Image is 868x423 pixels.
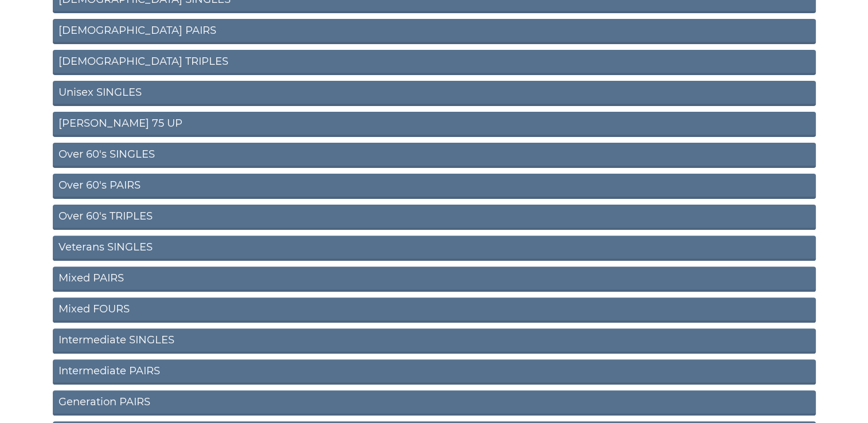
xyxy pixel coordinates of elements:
a: Over 60's TRIPLES [53,205,816,230]
a: Intermediate SINGLES [53,328,816,354]
a: Mixed FOURS [53,297,816,323]
a: [PERSON_NAME] 75 UP [53,112,816,137]
a: Generation PAIRS [53,390,816,416]
a: Intermediate PAIRS [53,359,816,385]
a: [DEMOGRAPHIC_DATA] TRIPLES [53,50,816,75]
a: Unisex SINGLES [53,81,816,106]
a: Over 60's PAIRS [53,174,816,199]
a: Mixed PAIRS [53,267,816,292]
a: Veterans SINGLES [53,236,816,261]
a: Over 60's SINGLES [53,143,816,168]
a: [DEMOGRAPHIC_DATA] PAIRS [53,19,816,44]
